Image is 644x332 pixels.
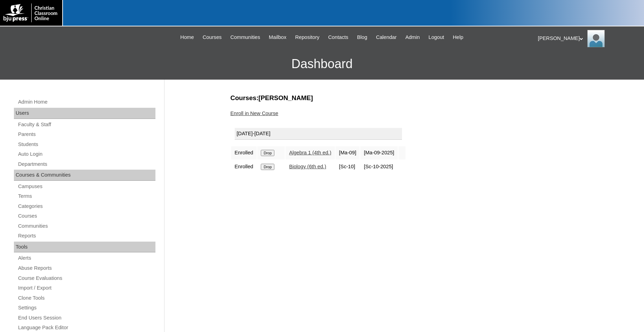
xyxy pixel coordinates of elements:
[360,160,397,173] td: [Sc-10-2025]
[354,33,371,41] a: Blog
[17,294,155,302] a: Clone Tools
[17,314,155,322] a: End Users Session
[231,94,575,103] h3: Courses:[PERSON_NAME]
[14,108,155,119] div: Users
[357,33,367,41] span: Blog
[17,284,155,292] a: Import / Export
[538,30,637,47] div: [PERSON_NAME]
[336,160,360,173] td: [Sc-10]
[261,164,274,170] input: Drop
[203,33,222,41] span: Courses
[17,232,155,240] a: Reports
[325,33,352,41] a: Contacts
[261,150,274,156] input: Drop
[230,33,260,41] span: Communities
[328,33,348,41] span: Contacts
[289,150,331,155] a: Algebra 1 (4th ed.)
[17,323,155,332] a: Language Pack Editor
[14,242,155,253] div: Tools
[17,120,155,129] a: Faculty & Staff
[231,146,257,160] td: Enrolled
[17,222,155,230] a: Communities
[231,160,257,173] td: Enrolled
[292,33,323,41] a: Repository
[360,146,397,160] td: [Ma-09-2025]
[199,33,225,41] a: Courses
[376,33,396,41] span: Calendar
[177,33,198,41] a: Home
[295,33,320,41] span: Repository
[14,170,155,181] div: Courses & Communities
[289,164,326,169] a: Biology (6th ed.)
[17,274,155,283] a: Course Evaluations
[17,254,155,262] a: Alerts
[180,33,194,41] span: Home
[372,33,400,41] a: Calendar
[17,98,155,106] a: Admin Home
[3,48,641,80] h3: Dashboard
[235,128,402,140] div: [DATE]-[DATE]
[336,146,360,160] td: [Ma-09]
[3,3,59,22] img: logo-white.png
[17,140,155,149] a: Students
[17,182,155,191] a: Campuses
[405,33,420,41] span: Admin
[453,33,463,41] span: Help
[449,33,467,41] a: Help
[17,264,155,273] a: Abuse Reports
[227,33,264,41] a: Communities
[265,33,290,41] a: Mailbox
[587,30,605,47] img: Jonelle Rodriguez
[425,33,448,41] a: Logout
[17,202,155,211] a: Categories
[17,303,155,312] a: Settings
[269,33,287,41] span: Mailbox
[231,111,279,116] a: Enroll in New Course
[17,150,155,159] a: Auto Login
[402,33,424,41] a: Admin
[17,212,155,220] a: Courses
[428,33,444,41] span: Logout
[17,160,155,169] a: Departments
[17,192,155,201] a: Terms
[17,130,155,139] a: Parents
